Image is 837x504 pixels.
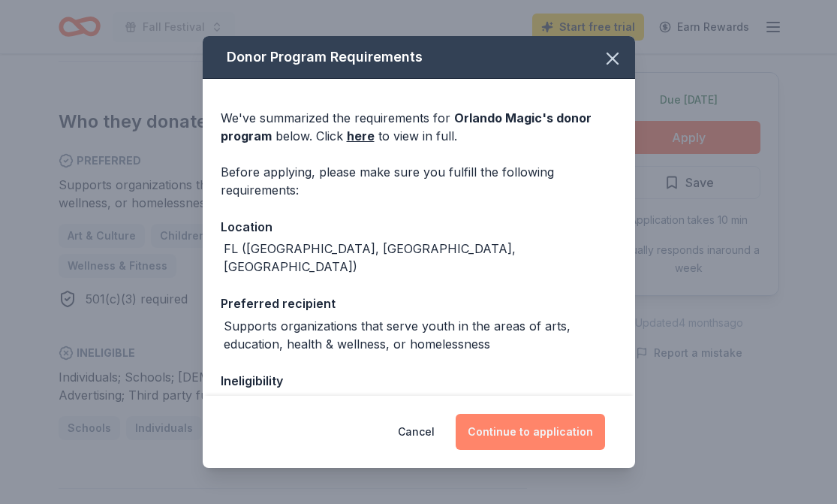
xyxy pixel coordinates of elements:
button: Continue to application [456,414,605,450]
div: Individuals; Schools; [DEMOGRAPHIC_DATA]; Beauty pageants/talent shows; Advertising; Third party ... [224,394,617,448]
div: Location [221,217,617,237]
a: here [347,127,375,145]
div: Before applying, please make sure you fulfill the following requirements: [221,163,617,199]
button: Cancel [398,414,435,450]
div: Supports organizations that serve youth in the areas of arts, education, health & wellness, or ho... [224,317,617,353]
div: Ineligibility [221,371,617,391]
div: Preferred recipient [221,294,617,313]
div: We've summarized the requirements for below. Click to view in full. [221,109,617,145]
div: Donor Program Requirements [203,36,635,79]
div: FL ([GEOGRAPHIC_DATA], [GEOGRAPHIC_DATA], [GEOGRAPHIC_DATA]) [224,240,617,276]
